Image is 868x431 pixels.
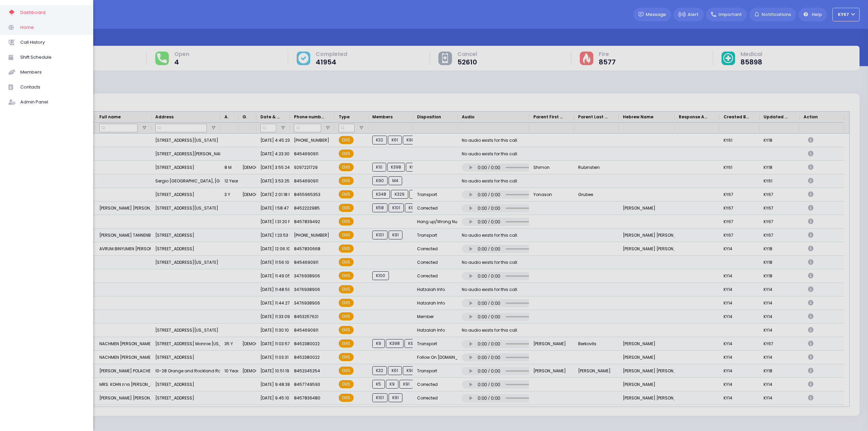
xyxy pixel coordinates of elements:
[20,53,85,62] span: Shift Schedule
[20,23,85,32] span: Home
[20,83,85,92] span: Contacts
[20,98,85,106] span: Admin Panel
[20,38,85,47] span: Call History
[20,8,85,17] span: Dashboard
[20,68,85,77] span: Members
